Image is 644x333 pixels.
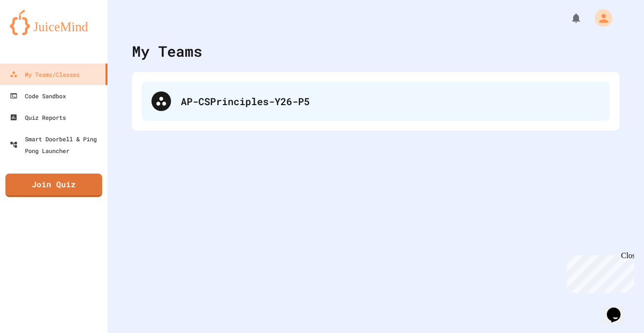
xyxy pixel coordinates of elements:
div: Quiz Reports [10,111,66,123]
div: Chat with us now!Close [4,4,67,62]
div: AP-CSPrinciples-Y26-P5 [142,82,610,121]
div: My Teams/Classes [10,68,80,80]
iframe: chat widget [563,251,634,293]
a: Join Quiz [5,174,102,197]
div: My Teams [132,40,202,62]
div: AP-CSPrinciples-Y26-P5 [181,94,600,109]
div: My Account [584,7,615,29]
img: logo-orange.svg [10,10,98,35]
div: Smart Doorbell & Ping Pong Launcher [10,133,104,156]
div: My Notifications [552,10,584,26]
iframe: chat widget [603,294,634,323]
div: Code Sandbox [10,90,66,102]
